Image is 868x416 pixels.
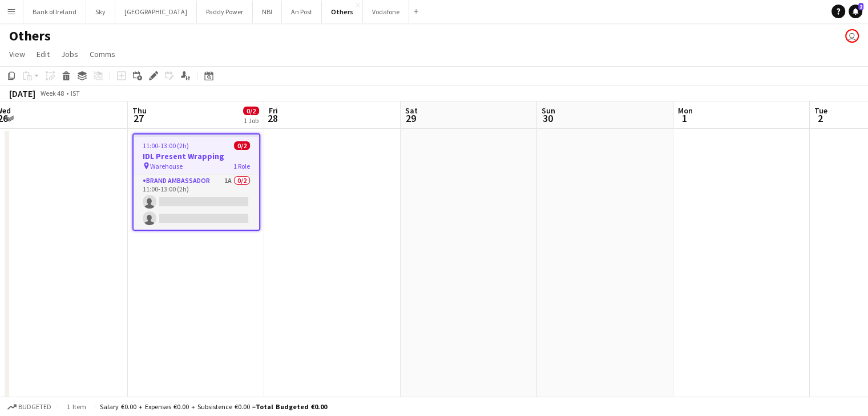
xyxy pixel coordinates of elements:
span: Edit [37,49,50,59]
h1: Others [9,27,51,44]
span: 1 item [63,402,90,411]
button: Bank of Ireland [23,1,86,23]
a: Jobs [56,47,83,62]
button: Paddy Power [197,1,253,23]
div: IST [71,89,80,97]
a: 2 [849,5,862,18]
span: Warehouse [150,162,183,170]
a: Edit [32,47,54,62]
div: Salary €0.00 + Expenses €0.00 + Subsistence €0.00 = [100,402,327,411]
span: 30 [540,112,555,125]
span: Jobs [61,49,78,59]
button: Sky [86,1,115,23]
div: 1 Job [244,116,259,125]
div: [DATE] [9,88,35,99]
span: 1 Role [233,162,250,170]
span: Total Budgeted €0.00 [256,402,327,411]
span: Budgeted [18,403,51,411]
a: View [5,47,30,62]
span: 29 [403,112,418,125]
app-user-avatar: Katie Shovlin [845,29,859,43]
span: View [9,49,25,59]
button: Budgeted [6,401,53,413]
h3: IDL Present Wrapping [134,151,259,161]
app-job-card: 11:00-13:00 (2h)0/2IDL Present Wrapping Warehouse1 RoleBrand Ambassador1A0/211:00-13:00 (2h) [132,133,260,231]
button: NBI [253,1,282,23]
span: 2 [813,112,827,125]
span: 28 [267,112,278,125]
span: 1 [676,112,693,125]
button: [GEOGRAPHIC_DATA] [115,1,197,23]
button: An Post [282,1,322,23]
span: Week 48 [38,89,66,97]
span: Sat [405,105,418,116]
span: Fri [269,105,278,116]
span: 0/2 [243,107,259,115]
span: 11:00-13:00 (2h) [143,141,189,150]
span: Tue [814,105,827,116]
a: Comms [85,47,120,62]
span: 27 [131,112,147,125]
span: 2 [858,3,863,10]
span: Comms [90,49,115,59]
button: Others [322,1,363,23]
app-card-role: Brand Ambassador1A0/211:00-13:00 (2h) [134,174,259,230]
span: Mon [678,105,693,116]
span: Thu [132,105,147,116]
span: 0/2 [234,141,250,150]
span: Sun [542,105,555,116]
button: Vodafone [363,1,409,23]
